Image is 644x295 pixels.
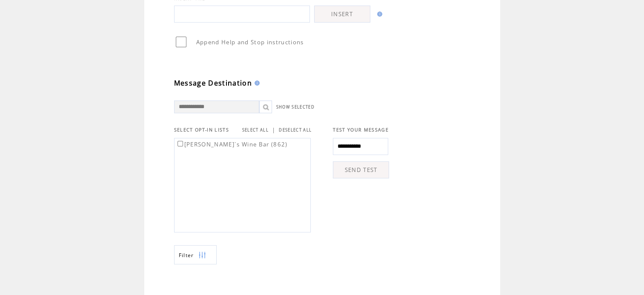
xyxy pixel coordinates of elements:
span: Message Destination [174,78,252,88]
span: Show filters [179,252,194,259]
span: SELECT OPT-IN LISTS [174,127,229,133]
span: Append Help and Stop instructions [196,38,304,46]
img: help.gif [252,80,260,86]
a: INSERT [314,6,370,23]
img: filters.png [198,246,206,265]
a: SHOW SELECTED [276,104,315,110]
span: TEST YOUR MESSAGE [333,127,389,133]
a: DESELECT ALL [279,127,312,133]
label: [PERSON_NAME]`s Wine Bar (862) [176,140,288,148]
img: help.gif [375,11,382,17]
span: | [272,126,275,134]
a: Filter [174,245,217,264]
a: SELECT ALL [242,127,269,133]
input: [PERSON_NAME]`s Wine Bar (862) [177,141,183,146]
a: SEND TEST [333,161,389,178]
